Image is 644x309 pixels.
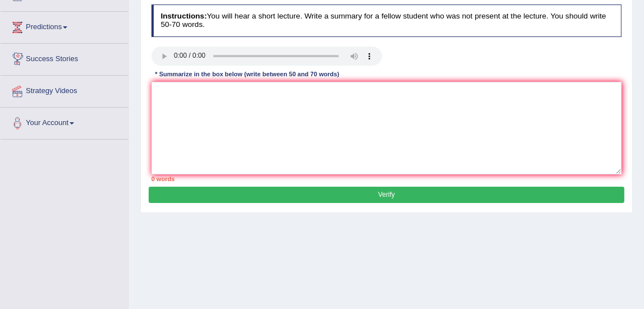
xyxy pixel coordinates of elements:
[1,108,128,136] a: Your Account
[1,44,128,72] a: Success Stories
[1,76,128,104] a: Strategy Videos
[160,12,206,20] b: Instructions:
[151,70,343,80] div: * Summarize in the box below (write between 50 and 70 words)
[151,174,622,183] div: 0 words
[1,12,128,40] a: Predictions
[151,4,622,36] h4: You will hear a short lecture. Write a summary for a fellow student who was not present at the le...
[149,187,624,203] button: Verify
